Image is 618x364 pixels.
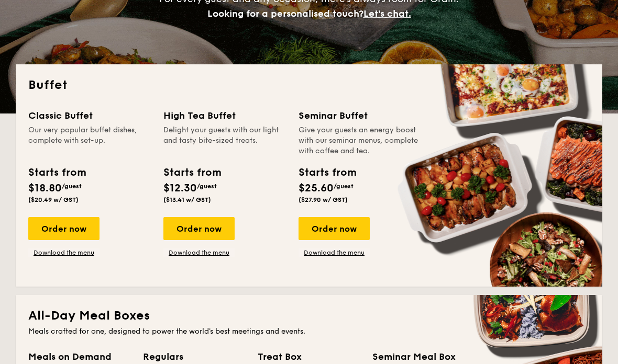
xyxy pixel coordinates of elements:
span: $12.30 [163,182,197,195]
div: Meals on Demand [28,349,130,364]
div: Meals crafted for one, designed to power the world's best meetings and events. [28,326,590,337]
span: ($27.90 w/ GST) [299,196,348,203]
span: /guest [197,183,217,190]
div: Starts from [299,165,356,180]
h2: All-Day Meal Boxes [28,308,590,324]
span: Let's chat. [363,8,411,19]
div: Our very popular buffet dishes, complete with set-up. [28,125,151,156]
a: Download the menu [28,248,100,257]
div: Delight your guests with our light and tasty bite-sized treats. [163,125,286,156]
span: $18.80 [28,182,62,195]
div: Classic Buffet [28,108,151,123]
div: High Tea Buffet [163,108,286,123]
div: Seminar Meal Box [372,349,474,364]
span: /guest [62,183,82,190]
div: Give your guests an energy boost with our seminar menus, complete with coffee and tea. [299,125,421,156]
div: Order now [299,217,370,240]
h2: Buffet [28,77,590,94]
div: Regulars [143,349,245,364]
span: $25.60 [299,182,334,195]
a: Download the menu [299,248,370,257]
div: Order now [28,217,100,240]
span: ($20.49 w/ GST) [28,196,79,203]
span: ($13.41 w/ GST) [163,196,211,203]
span: Looking for a personalised touch? [207,8,363,19]
div: Starts from [163,165,220,180]
span: /guest [334,183,354,190]
a: Download the menu [163,248,235,257]
div: Seminar Buffet [299,108,421,123]
div: Starts from [28,165,85,180]
div: Order now [163,217,235,240]
div: Treat Box [258,349,360,364]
